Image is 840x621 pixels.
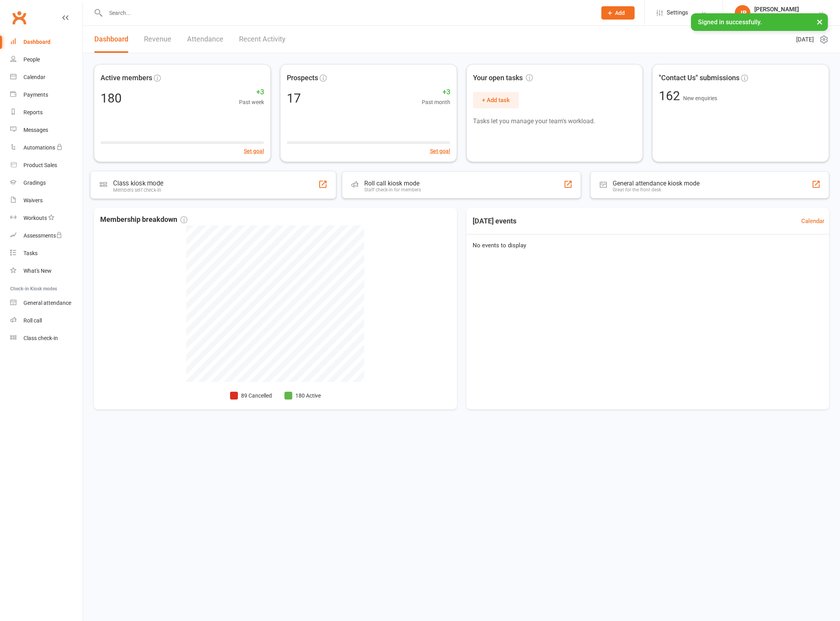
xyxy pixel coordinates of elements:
[683,95,717,101] span: New enquiries
[10,157,83,174] a: Product Sales
[10,294,83,312] a: General attendance kiosk mode
[23,127,48,133] div: Messages
[10,139,83,157] a: Automations
[10,262,83,280] a: What's New
[10,245,83,262] a: Tasks
[10,227,83,245] a: Assessments
[23,144,55,151] div: Automations
[239,26,286,53] a: Recent Activity
[754,6,809,13] div: [PERSON_NAME]
[23,335,58,341] div: Class check-in
[100,214,187,225] span: Membership breakdown
[23,39,50,45] div: Dashboard
[23,250,38,256] div: Tasks
[754,13,809,20] div: Moranbah Martial Arts
[10,209,83,227] a: Workouts
[659,88,683,103] span: 162
[23,317,42,324] div: Roll call
[813,13,827,30] button: ×
[103,7,591,18] input: Search...
[463,234,833,256] div: No events to display
[284,391,321,400] li: 180 Active
[187,26,223,53] a: Attendance
[698,18,762,26] span: Signed in successfully.
[113,187,163,193] div: Members self check-in
[113,180,163,187] div: Class kiosk mode
[23,300,71,306] div: General attendance
[10,121,83,139] a: Messages
[473,116,637,126] p: Tasks let you manage your team's workload.
[473,72,533,84] span: Your open tasks
[10,33,83,51] a: Dashboard
[422,86,450,98] span: +3
[10,86,83,104] a: Payments
[244,147,264,155] button: Set goal
[601,6,635,20] button: Add
[796,35,814,44] span: [DATE]
[10,312,83,329] a: Roll call
[10,192,83,209] a: Waivers
[23,180,46,186] div: Gradings
[23,92,48,98] div: Payments
[10,104,83,121] a: Reports
[613,180,700,187] div: General attendance kiosk mode
[287,92,301,104] div: 17
[230,391,272,400] li: 89 Cancelled
[23,215,47,221] div: Workouts
[10,174,83,192] a: Gradings
[613,187,700,193] div: Great for the front desk
[364,187,421,193] div: Staff check-in for members
[23,197,43,203] div: Waivers
[23,162,57,168] div: Product Sales
[10,329,83,347] a: Class kiosk mode
[101,72,152,84] span: Active members
[23,74,45,80] div: Calendar
[23,109,43,115] div: Reports
[23,232,62,239] div: Assessments
[735,5,750,21] div: JB
[94,26,128,53] a: Dashboard
[287,72,318,84] span: Prospects
[144,26,171,53] a: Revenue
[615,10,625,16] span: Add
[23,56,40,63] div: People
[430,147,450,155] button: Set goal
[239,86,264,98] span: +3
[239,98,264,106] span: Past week
[9,8,29,27] a: Clubworx
[659,72,739,84] span: "Contact Us" submissions
[801,216,824,226] a: Calendar
[422,98,450,106] span: Past month
[667,4,688,22] span: Settings
[23,268,52,274] div: What's New
[466,214,523,228] h3: [DATE] events
[473,92,519,108] button: + Add task
[10,68,83,86] a: Calendar
[101,92,122,104] div: 180
[364,180,421,187] div: Roll call kiosk mode
[10,51,83,68] a: People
